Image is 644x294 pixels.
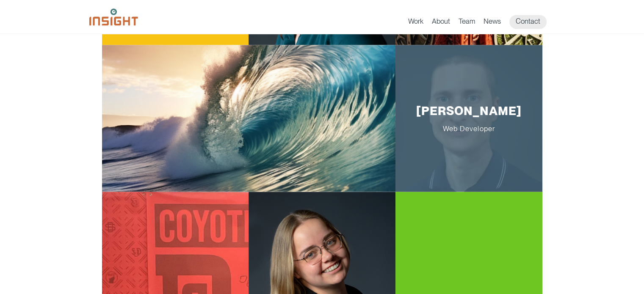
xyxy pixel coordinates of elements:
a: Contact [509,15,547,29]
a: Team [459,17,475,29]
img: Insight Marketing Design [89,8,138,25]
a: Work [408,17,423,29]
a: Michael Griffiths [PERSON_NAME]Web Developer [102,45,542,192]
a: News [484,17,501,29]
a: About [432,17,450,29]
p: [PERSON_NAME] [409,104,529,133]
span: Web Developer [409,124,529,133]
nav: primary navigation menu [408,15,555,29]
